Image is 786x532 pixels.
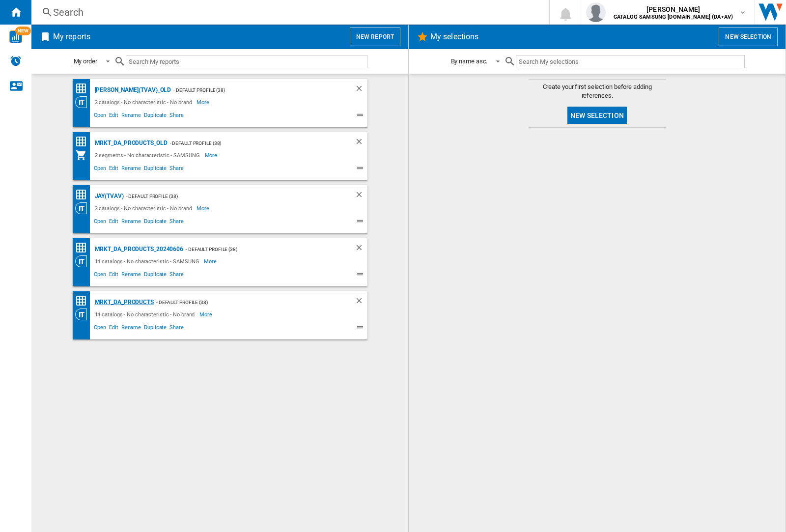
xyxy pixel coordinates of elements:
[51,28,92,46] h2: My reports
[92,255,204,267] div: 14 catalogs - No characteristic - SAMSUNG
[529,83,666,100] span: Create your first selection before adding references.
[9,30,22,43] img: wise-card.svg
[92,323,108,335] span: Open
[92,308,200,320] div: 14 catalogs - No characteristic - No brand
[120,270,142,281] span: Rename
[199,308,214,320] span: More
[355,296,367,308] div: Delete
[120,217,142,228] span: Rename
[355,84,367,96] div: Delete
[92,84,171,96] div: [PERSON_NAME](TVAV)_old
[168,217,185,228] span: Share
[75,96,92,108] div: Category View
[428,28,480,46] h2: My selections
[183,243,335,255] div: - Default profile (38)
[168,137,335,149] div: - Default profile (38)
[196,96,211,108] span: More
[120,323,142,335] span: Rename
[92,164,108,175] span: Open
[75,242,92,254] div: Price Matrix
[75,295,92,307] div: Price Matrix
[75,149,92,161] div: My Assortment
[92,296,154,308] div: MRKT_DA_PRODUCTS
[171,84,335,96] div: - Default profile (38)
[350,28,400,46] button: New report
[168,323,185,335] span: Share
[10,55,22,67] img: alerts-logo.svg
[355,190,367,202] div: Delete
[586,2,606,22] img: profile.jpg
[142,270,168,281] span: Duplicate
[108,217,120,228] span: Edit
[74,57,97,65] div: My order
[355,137,367,149] div: Delete
[719,28,778,46] button: New selection
[75,202,92,214] div: Category View
[614,14,733,20] b: CATALOG SAMSUNG [DOMAIN_NAME] (DA+AV)
[92,111,108,122] span: Open
[120,111,142,122] span: Rename
[92,96,197,108] div: 2 catalogs - No characteristic - No brand
[92,243,184,255] div: MRKT_DA_PRODUCTS_20240606
[92,190,124,202] div: JAY(TVAV)
[75,83,92,95] div: Price Matrix
[567,107,627,124] button: New selection
[126,55,367,68] input: Search My reports
[120,164,142,175] span: Rename
[168,164,185,175] span: Share
[355,243,367,255] div: Delete
[92,202,197,214] div: 2 catalogs - No characteristic - No brand
[75,255,92,267] div: Category View
[168,270,185,281] span: Share
[124,190,335,202] div: - Default profile (38)
[142,323,168,335] span: Duplicate
[53,5,524,19] div: Search
[142,164,168,175] span: Duplicate
[205,149,219,161] span: More
[142,111,168,122] span: Duplicate
[108,323,120,335] span: Edit
[108,164,120,175] span: Edit
[204,255,218,267] span: More
[108,111,120,122] span: Edit
[75,136,92,148] div: Price Matrix
[75,308,92,320] div: Category View
[154,296,335,308] div: - Default profile (38)
[196,202,211,214] span: More
[614,4,733,14] span: [PERSON_NAME]
[15,27,31,35] span: NEW
[108,270,120,281] span: Edit
[92,217,108,228] span: Open
[451,57,488,65] div: By name asc.
[92,149,205,161] div: 2 segments - No characteristic - SAMSUNG
[142,217,168,228] span: Duplicate
[168,111,185,122] span: Share
[516,55,744,68] input: Search My selections
[92,137,168,149] div: MRKT_DA_PRODUCTS_OLD
[75,189,92,201] div: Price Matrix
[92,270,108,281] span: Open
